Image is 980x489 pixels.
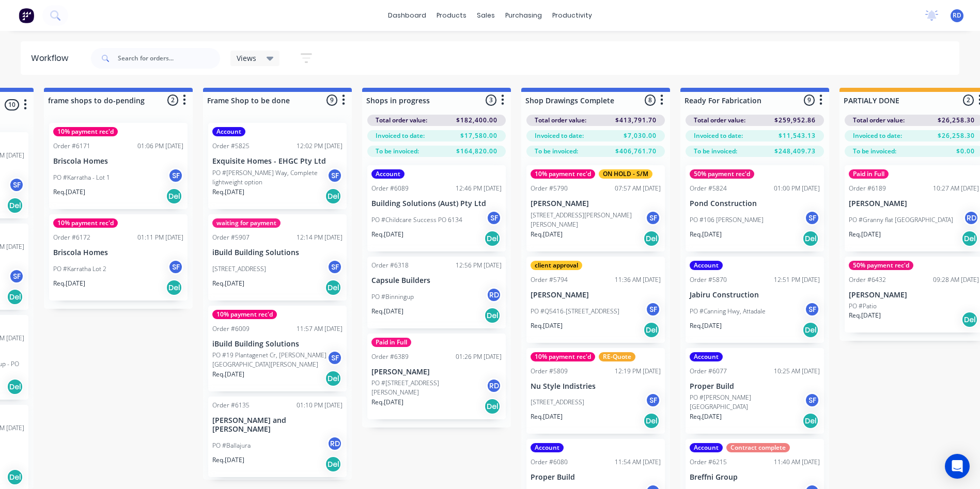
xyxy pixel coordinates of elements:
span: To be invoiced: [694,147,737,156]
div: Order #613501:10 PM [DATE][PERSON_NAME] and [PERSON_NAME]PO #BallajuraRDReq.[DATE]Del [208,397,347,477]
div: Order #6172 [53,233,90,242]
div: SF [168,168,183,183]
p: Proper Build [690,382,820,391]
p: [STREET_ADDRESS] [212,264,266,274]
span: Invoiced to date: [694,131,743,140]
div: Contract complete [726,443,790,452]
div: SF [327,259,343,275]
div: 12:14 PM [DATE] [297,233,343,242]
div: 12:02 PM [DATE] [297,141,343,151]
p: PO #Binningup [371,292,414,302]
div: Del [961,311,978,328]
div: 10:27 AM [DATE] [933,184,979,193]
span: $11,543.13 [779,131,816,140]
div: SF [645,210,661,226]
p: Req. [DATE] [531,321,563,330]
p: Req. [DATE] [690,412,722,421]
p: Req. [DATE] [371,230,403,239]
div: Paid in Full [849,169,889,179]
div: Del [802,413,819,429]
div: Del [325,279,341,296]
div: Open Intercom Messenger [945,454,970,479]
div: SF [645,392,661,408]
p: [STREET_ADDRESS] [531,398,584,407]
div: 50% payment rec'd [690,169,754,179]
div: 10% payment rec'd [53,218,118,228]
div: Del [643,413,660,429]
input: Search for orders... [118,48,220,69]
p: PO #Karratha - Lot 1 [53,173,110,182]
div: Del [166,279,182,296]
p: Breffni Group [690,473,820,482]
div: 11:36 AM [DATE] [615,275,661,285]
p: PO #Childcare Success PO 6134 [371,215,462,225]
p: Briscola Homes [53,248,183,257]
div: SF [9,177,24,193]
p: Exquisite Homes - EHGC Pty Ltd [212,157,343,166]
div: 01:11 PM [DATE] [137,233,183,242]
div: 12:56 PM [DATE] [456,261,502,270]
div: Del [484,307,501,324]
div: 11:40 AM [DATE] [774,458,820,467]
div: SF [9,269,24,284]
div: 12:51 PM [DATE] [774,275,820,285]
div: Del [643,230,660,247]
div: SF [486,210,502,226]
div: sales [472,8,500,23]
img: Factory [19,8,34,23]
div: SF [327,168,343,183]
a: dashboard [383,8,431,23]
span: $26,258.30 [938,116,975,125]
span: Invoiced to date: [853,131,902,140]
div: RD [327,436,343,451]
p: Req. [DATE] [212,455,244,465]
div: Order #6189 [849,184,886,193]
p: Req. [DATE] [531,230,563,239]
p: PO #Ballajura [212,441,251,450]
p: PO #Canning Hwy, Attadale [690,307,766,316]
div: Del [484,398,501,415]
div: 11:57 AM [DATE] [297,324,343,334]
span: $259,952.86 [774,116,816,125]
p: [PERSON_NAME] [371,368,502,376]
p: Req. [DATE] [690,321,722,330]
div: 50% payment rec'd [849,261,913,270]
div: 10% payment rec'dON HOLD - S/MOrder #579007:57 AM [DATE][PERSON_NAME][STREET_ADDRESS][PERSON_NAME... [526,165,665,251]
div: Del [484,230,501,247]
span: To be invoiced: [853,147,896,156]
div: 07:57 AM [DATE] [615,184,661,193]
div: Account [212,127,245,136]
p: PO #[STREET_ADDRESS][PERSON_NAME] [371,378,486,397]
div: Del [7,197,23,214]
p: Jabiru Construction [690,291,820,299]
div: 10% payment rec'd [53,127,118,136]
span: $0.00 [956,147,975,156]
div: AccountOrder #587012:51 PM [DATE]Jabiru ConstructionPO #Canning Hwy, AttadaleSFReq.[DATE]Del [686,257,824,343]
div: AccountOrder #607710:25 AM [DATE]Proper BuildPO #[PERSON_NAME][GEOGRAPHIC_DATA]SFReq.[DATE]Del [686,348,824,434]
div: Order #6009 [212,324,250,334]
div: 10% payment rec'd [531,352,595,361]
div: Del [7,469,23,485]
p: Proper Build [531,473,661,482]
div: Order #6318 [371,261,409,270]
div: 10% payment rec'dRE-QuoteOrder #580912:19 PM [DATE]Nu Style Indistries[STREET_ADDRESS]SFReq.[DATE... [526,348,665,434]
div: Order #6077 [690,367,727,376]
p: PO #Patio [849,302,877,311]
span: RD [953,11,961,20]
p: Nu Style Indistries [531,382,661,391]
div: SF [327,350,343,366]
div: AccountOrder #608912:46 PM [DATE]Building Solutions (Aust) Pty LtdPO #Childcare Success PO 6134SF... [367,165,506,251]
div: 12:46 PM [DATE] [456,184,502,193]
span: Total order value: [694,116,745,125]
div: waiting for paymentOrder #590712:14 PM [DATE]iBuild Building Solutions[STREET_ADDRESS]SFReq.[DATE... [208,214,347,301]
div: SF [645,302,661,317]
div: Del [802,322,819,338]
div: 09:28 AM [DATE] [933,275,979,285]
div: Order #5907 [212,233,250,242]
div: 10% payment rec'dOrder #617101:06 PM [DATE]Briscola HomesPO #Karratha - Lot 1SFReq.[DATE]Del [49,123,188,209]
p: PO #[PERSON_NAME][GEOGRAPHIC_DATA] [690,393,804,412]
div: Del [7,289,23,305]
div: SF [804,392,820,408]
div: Order #6215 [690,458,727,467]
p: Capsule Builders [371,276,502,285]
